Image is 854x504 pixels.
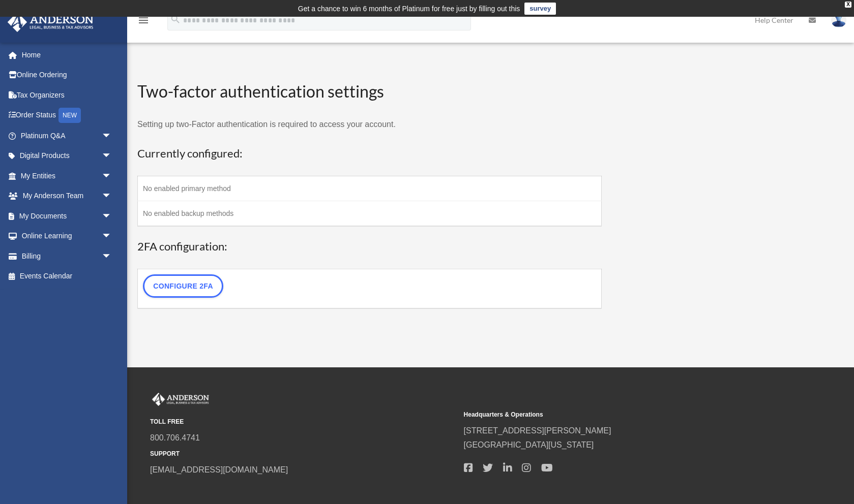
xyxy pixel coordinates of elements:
[137,117,602,132] p: Setting up two-Factor authentication is required to access your account.
[137,18,150,26] a: menu
[138,201,602,227] td: No enabled backup methods
[143,274,223,298] a: Configure 2FA
[7,206,127,226] a: My Documentsarrow_drop_down
[7,85,127,105] a: Tax Organizers
[150,417,457,427] small: TOLL FREE
[150,465,288,474] a: [EMAIL_ADDRESS][DOMAIN_NAME]
[102,206,122,227] span: arrow_drop_down
[137,14,150,26] i: menu
[7,125,127,146] a: Platinum Q&Aarrow_drop_down
[102,125,122,146] span: arrow_drop_down
[102,246,122,267] span: arrow_drop_down
[298,3,520,15] div: Get a chance to win 6 months of Platinum for free just by filling out this
[58,108,81,123] div: NEW
[137,146,602,162] h3: Currently configured:
[102,226,122,247] span: arrow_drop_down
[845,2,851,8] div: close
[831,13,846,27] img: User Pic
[464,426,611,435] a: [STREET_ADDRESS][PERSON_NAME]
[170,14,181,25] i: search
[102,166,122,186] span: arrow_drop_down
[7,226,127,246] a: Online Learningarrow_drop_down
[137,80,602,103] h2: Two-factor authentication settings
[7,166,127,186] a: My Entitiesarrow_drop_down
[464,440,594,449] a: [GEOGRAPHIC_DATA][US_STATE]
[7,146,127,166] a: Digital Productsarrow_drop_down
[7,246,127,266] a: Billingarrow_drop_down
[137,239,602,255] h3: 2FA configuration:
[150,449,457,459] small: SUPPORT
[524,3,556,15] a: survey
[7,45,127,65] a: Home
[150,393,211,406] img: Anderson Advisors Platinum Portal
[7,186,127,206] a: My Anderson Teamarrow_drop_down
[102,186,122,207] span: arrow_drop_down
[5,12,97,32] img: Anderson Advisors Platinum Portal
[7,105,127,126] a: Order StatusNEW
[138,176,602,201] td: No enabled primary method
[7,266,127,287] a: Events Calendar
[464,409,771,420] small: Headquarters & Operations
[102,146,122,167] span: arrow_drop_down
[150,433,200,442] a: 800.706.4741
[7,65,127,85] a: Online Ordering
